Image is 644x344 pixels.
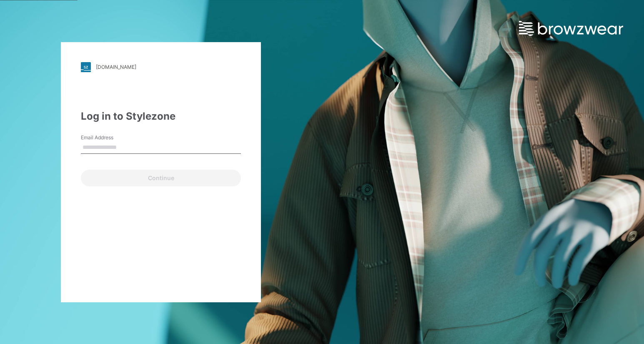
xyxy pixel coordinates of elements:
[96,64,136,70] div: [DOMAIN_NAME]
[81,62,241,72] a: [DOMAIN_NAME]
[81,109,241,124] div: Log in to Stylezone
[519,21,623,36] img: browzwear-logo.e42bd6dac1945053ebaf764b6aa21510.svg
[81,134,139,141] label: Email Address
[81,62,91,72] img: stylezone-logo.562084cfcfab977791bfbf7441f1a819.svg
